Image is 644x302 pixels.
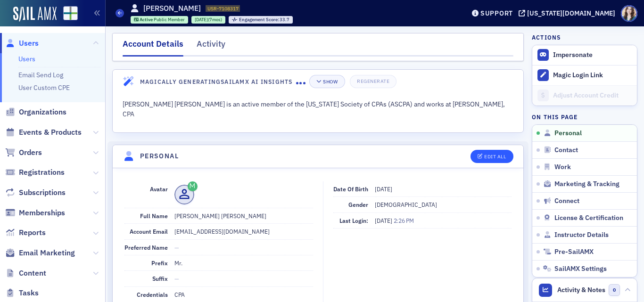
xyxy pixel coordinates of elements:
[554,180,619,188] span: Marketing & Tracking
[143,3,201,14] h1: [PERSON_NAME]
[375,197,512,212] dd: [DEMOGRAPHIC_DATA]
[554,248,594,256] span: Pre-SailAMX
[532,65,637,85] button: Magic Login Link
[375,217,394,224] span: [DATE]
[348,201,368,208] span: Gender
[350,75,396,88] button: Regenerate
[134,16,185,23] a: Active Public Member
[174,224,313,239] dd: [EMAIL_ADDRESS][DOMAIN_NAME]
[333,185,368,193] span: Date of Birth
[339,217,368,224] span: Last Login:
[19,107,66,117] span: Organizations
[609,284,620,296] span: 0
[323,79,338,84] div: Show
[5,38,39,49] a: Users
[19,167,65,178] span: Registrations
[484,154,506,159] div: Edit All
[197,38,225,55] div: Activity
[5,288,39,298] a: Tasks
[480,9,513,17] div: Support
[137,291,168,298] span: Credentials
[554,214,623,222] span: License & Certification
[124,244,168,251] span: Preferred Name
[19,147,42,158] span: Orders
[5,127,82,138] a: Events & Products
[553,51,593,59] button: Impersonate
[229,16,293,24] div: Engagement Score: 33.7
[174,255,313,270] dd: Mr.
[19,288,39,298] span: Tasks
[140,151,179,161] h4: Personal
[13,7,57,22] img: SailAMX
[553,71,632,80] div: Magic Login Link
[174,244,179,251] span: —
[140,77,296,86] h4: Magically Generating SailAMX AI Insights
[19,268,46,278] span: Content
[174,275,179,282] span: —
[532,113,637,121] h4: On this page
[394,217,414,224] span: 2:26 PM
[527,9,615,17] div: [US_STATE][DOMAIN_NAME]
[239,17,290,23] div: 33.7
[150,185,168,193] span: Avatar
[554,265,607,273] span: SailAMX Settings
[152,275,168,282] span: Suffix
[18,55,35,63] a: Users
[19,188,66,198] span: Subscriptions
[63,6,78,21] img: SailAMX
[140,16,154,23] span: Active
[19,208,65,218] span: Memberships
[554,146,578,155] span: Contact
[18,71,63,79] a: Email Send Log
[151,259,168,267] span: Prefix
[57,6,78,22] a: View Homepage
[5,107,66,117] a: Organizations
[554,231,609,239] span: Instructor Details
[19,248,75,258] span: Email Marketing
[195,16,208,23] span: [DATE]
[5,228,46,238] a: Reports
[554,129,582,138] span: Personal
[154,16,185,23] span: Public Member
[621,5,637,22] span: Profile
[239,16,280,23] span: Engagement Score :
[18,83,70,92] a: User Custom CPE
[174,208,313,223] dd: [PERSON_NAME] [PERSON_NAME]
[532,33,561,41] h4: Actions
[5,248,75,258] a: Email Marketing
[557,285,605,295] span: Activity & Notes
[519,10,619,16] button: [US_STATE][DOMAIN_NAME]
[123,38,183,57] div: Account Details
[174,287,313,302] dd: CPA
[471,150,513,163] button: Edit All
[131,16,189,24] div: Active: Active: Public Member
[553,91,632,100] div: Adjust Account Credit
[5,147,42,158] a: Orders
[19,228,46,238] span: Reports
[191,16,225,24] div: 2025-01-07 00:00:00
[140,212,168,220] span: Full Name
[532,85,637,106] a: Adjust Account Credit
[19,38,39,49] span: Users
[554,163,571,171] span: Work
[130,228,168,235] span: Account Email
[19,127,82,138] span: Events & Products
[5,208,65,218] a: Memberships
[554,197,579,205] span: Connect
[207,5,239,12] span: USR-7108317
[5,268,46,278] a: Content
[309,75,345,88] button: Show
[375,185,392,193] span: [DATE]
[5,188,66,198] a: Subscriptions
[195,16,222,23] div: (7mos)
[5,167,65,178] a: Registrations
